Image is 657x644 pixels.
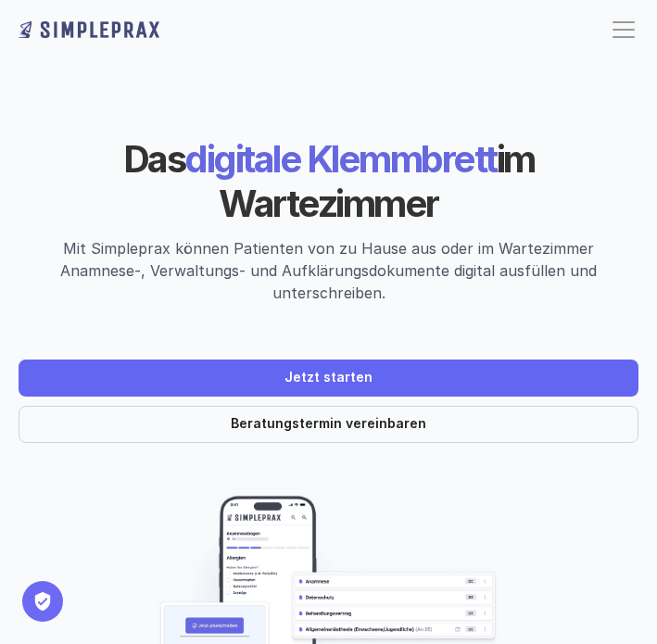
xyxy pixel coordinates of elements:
[219,136,540,226] span: im Wartezimmer
[19,137,638,226] h1: digitale Klemmbrett
[19,237,638,304] p: Mit Simpleprax können Patienten von zu Hause aus oder im Wartezimmer Anamnese-, Verwaltungs- und ...
[19,360,638,397] a: Jetzt starten
[19,406,638,443] a: Beratungstermin vereinbaren
[123,136,185,182] span: Das
[231,416,426,432] p: Beratungstermin vereinbaren
[284,370,373,385] p: Jetzt starten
